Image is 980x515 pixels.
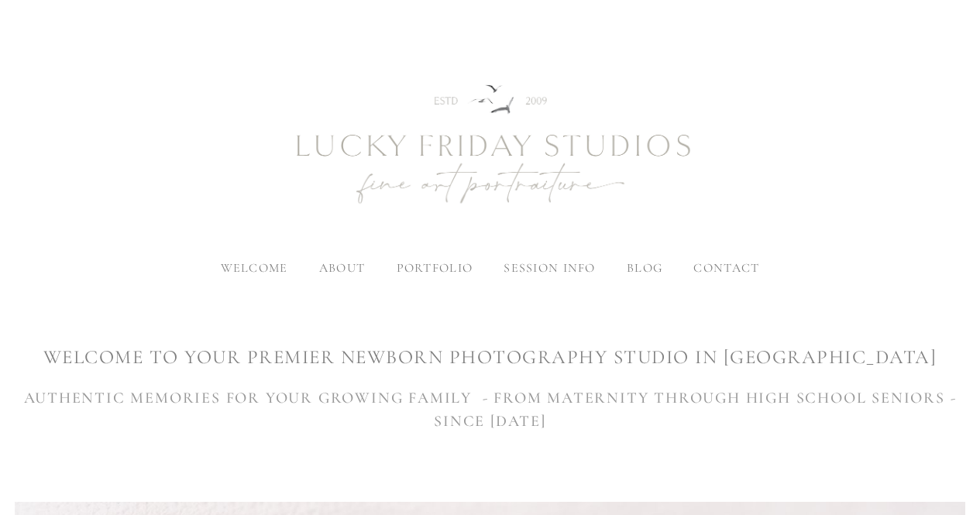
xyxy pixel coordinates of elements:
[397,260,473,276] label: portfolio
[504,260,595,276] label: session info
[221,260,288,276] a: welcome
[15,344,965,371] h1: WELCOME TO YOUR premier newborn photography studio IN [GEOGRAPHIC_DATA]
[211,29,769,262] img: Newborn Photography Denver | Lucky Friday Studios
[319,260,365,276] label: about
[15,386,965,433] h3: AUTHENTIC MEMORIES FOR YOUR GROWING FAMILY - FROM MATERNITY THROUGH HIGH SCHOOL SENIORS - SINCE [...
[693,260,759,276] a: contact
[627,260,662,276] a: blog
